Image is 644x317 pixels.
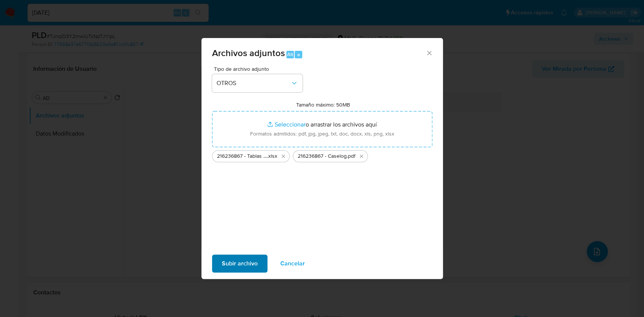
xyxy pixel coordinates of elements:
[212,147,432,162] ul: Archivos seleccionados
[296,101,350,108] label: Tamaño máximo: 50MB
[298,152,347,160] span: 216236867 - Caselog
[297,51,300,58] span: a
[212,255,267,273] button: Subir archivo
[222,255,258,272] span: Subir archivo
[214,66,304,72] span: Tipo de archivo adjunto
[217,152,267,160] span: 216236867 - Tablas Transaccionales 2025 v1.2
[212,74,303,92] button: OTROS
[347,152,355,160] span: .pdf
[217,79,290,87] span: OTROS
[267,152,277,160] span: .xlsx
[357,152,366,161] button: Eliminar 216236867 - Caselog.pdf
[287,51,293,58] span: Alt
[271,255,315,273] button: Cancelar
[280,255,305,272] span: Cancelar
[426,49,432,56] button: Cerrar
[279,152,288,161] button: Eliminar 216236867 - Tablas Transaccionales 2025 v1.2.xlsx
[212,46,285,59] span: Archivos adjuntos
